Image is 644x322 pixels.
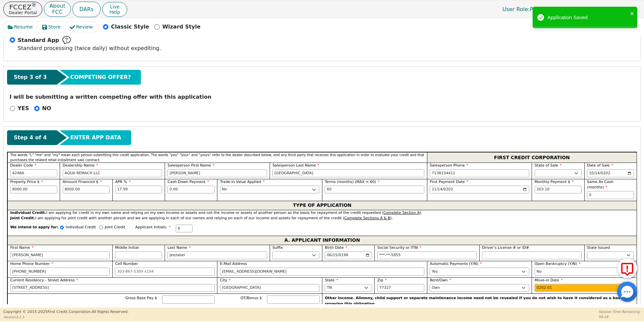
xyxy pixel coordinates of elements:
[14,134,47,142] span: Step 4 of 4
[49,9,65,15] p: FCC
[167,180,209,184] span: Cash Down Payment
[38,21,66,33] button: Store
[220,278,231,282] span: City
[135,225,171,229] span: Applicant Initials:
[9,4,37,10] p: FCCEZ
[10,216,35,220] strong: Joint Credit.
[10,268,110,276] input: 303-867-5309 x104
[3,315,128,320] p: Version 3.2.3
[10,225,59,236] span: We intend to apply for:
[430,186,529,194] input: YYYY-MM-DD
[377,278,387,282] span: Zip
[115,186,162,194] input: xx.xx%
[599,314,641,319] p: 56:18
[587,180,613,190] span: Same As Cash (months)
[587,191,634,199] input: 0
[7,152,427,163] div: The words "I," "me" and "my" mean each person submitting this credit application. The words "you"...
[70,134,121,142] span: ENTER APP DATA
[111,23,149,31] p: Classic Style
[10,262,53,266] span: Home Phone Number
[162,23,201,31] p: Wizard Style
[10,163,37,168] span: Dealer Code
[430,163,468,168] span: Salesperson Phone
[430,278,451,282] span: Rent/Own
[10,216,634,221] div: I am applying for joint credit with another person and we are applying in each of our names and r...
[535,180,574,184] span: Monthly Payment $
[344,216,390,220] u: Complete Sections A & B
[496,3,557,16] p: Primary
[70,73,131,81] span: COMPETING OFFER?
[377,284,424,292] input: 90210
[167,245,191,250] span: Last Name
[115,180,130,184] span: APR %
[502,6,530,12] span: User Role :
[482,245,529,250] span: Driver’s License # or ID#
[272,245,283,250] span: Suffix
[44,1,70,17] button: AboutFCC
[535,186,582,194] input: Hint: 203.10
[220,180,265,184] span: Trade-in Value Applied
[10,245,34,250] span: First Name
[65,21,98,33] button: Review
[430,180,468,184] span: First Payment Date
[102,2,127,17] button: LiveHelp
[496,3,557,16] a: User Role:Primary
[32,2,37,8] sup: ®
[10,180,43,184] span: Property Price $
[63,180,102,184] span: Amount Financed $
[66,225,96,230] p: Individual Credit
[115,245,139,250] span: Middle Initial
[430,262,482,266] span: Automatic Payments (Y/N)
[72,2,101,17] button: DARs
[587,163,613,168] span: Date of Sale
[240,296,262,300] span: OT/Bonus $
[599,309,641,314] p: Session Time Remaining:
[14,73,47,81] span: Step 3 of 3
[617,258,637,278] button: Report Error to FCC
[325,245,347,250] span: Birth Date
[92,310,128,314] span: All Rights Reserved.
[377,245,421,250] span: Social Security or ITIN
[10,210,634,216] div: I am applying for credit in my own name and relying on my own income or assets and not the income...
[18,45,161,51] span: Standard processing (twice daily) without expediting.
[559,4,641,14] button: 4248A:[PERSON_NAME]
[10,211,46,215] strong: Individual Credit.
[10,278,78,282] span: Current Residency - Street Address
[325,295,634,307] p: Other Income. Alimony, child support or separate maintenance income need not be revealed if you d...
[272,163,319,168] span: Salesperson Last Name
[18,36,59,44] span: Standard App
[325,251,372,260] input: YYYY-MM-DD
[63,163,98,168] span: Dealership Name
[42,104,51,112] p: NO
[115,268,215,276] input: 303-867-5309 x104
[109,4,120,9] span: Live
[3,21,38,33] button: Resume
[535,284,634,292] input: YYYY-MM-DD
[293,201,352,210] span: TYPE OF APPLICATION
[430,169,529,177] input: 303-867-5309 x104
[284,236,360,245] span: A. APPLICANT INFORMATION
[630,9,635,17] button: close
[587,169,634,177] input: YYYY-MM-DD
[105,225,125,230] p: Joint Credit
[10,93,635,101] p: I will be submitting a written competing offer with this application
[325,278,338,282] span: State
[3,2,42,17] button: FCCEZ®Dealer Portal
[494,153,570,162] span: FIRST CREDIT CORPORATION
[115,262,138,266] span: Cell Number
[325,180,376,184] span: Terms (months) (MAX = 60)
[49,3,65,9] p: About
[48,24,61,31] span: Store
[535,163,562,168] span: State of Sale
[535,262,581,266] span: Open Bankruptcy (Y/N)
[9,10,37,15] p: Dealer Portal
[383,211,420,215] u: Complete Section A
[3,309,128,315] p: Copyright © 2015- 2025 First Credit Corporation.
[547,14,628,21] div: Application Saved
[14,24,33,31] span: Resume
[167,163,214,168] span: Salesperson First Name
